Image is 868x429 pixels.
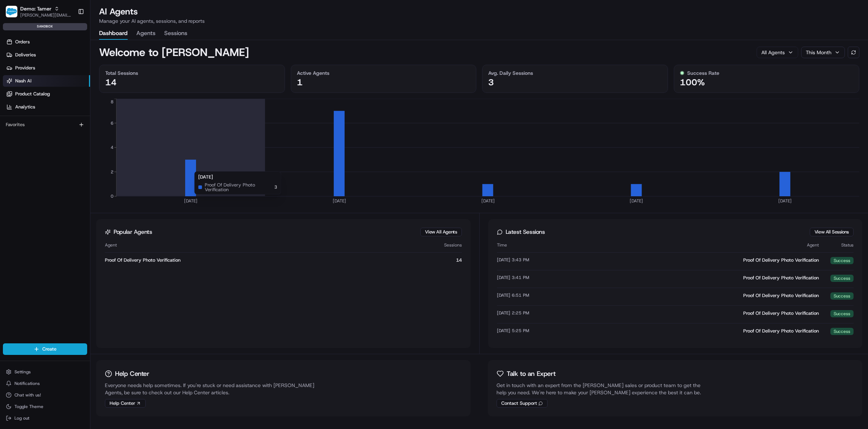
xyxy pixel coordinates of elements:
div: Agent [105,242,420,248]
div: Favorites [3,119,87,130]
button: Start new chat [123,71,132,80]
div: [DATE] 6:51 PM [497,292,612,300]
p: Help Center [115,369,149,379]
div: Proof Of Delivery Photo Verification [618,328,819,335]
img: Demo: Tamer [6,6,17,17]
span: 1 [297,77,303,88]
p: Manage your AI agents, sessions, and reports [99,17,205,25]
button: Refresh data [848,47,859,58]
div: Sessions [426,242,462,248]
button: View All Agents [420,228,461,236]
span: Orders [15,39,30,45]
div: 📗 [7,105,13,111]
span: Create [42,346,56,352]
tspan: [DATE] [333,198,346,204]
div: [DATE] 3:41 PM [497,275,612,282]
span: Nash AI [15,78,31,84]
button: View All Sessions [810,228,854,236]
span: 100% [680,77,705,88]
span: Chat with us! [14,392,41,398]
button: Chat with us! [3,390,87,400]
img: Nash [7,7,22,21]
span: Active Agents [297,69,329,77]
button: Help Center [105,399,146,408]
button: Sessions [164,27,187,40]
a: View All Sessions [814,229,849,235]
div: Time [497,242,612,248]
div: We're available if you need us! [25,76,92,82]
span: Providers [15,65,35,71]
tspan: [DATE] [184,198,197,204]
span: API Documentation [68,104,116,112]
button: Agents [136,27,156,40]
div: Get in touch with an expert from the [PERSON_NAME] sales or product team to get the help you need... [497,382,708,396]
tspan: 6 [111,120,114,126]
div: success [830,328,854,335]
div: Proof Of Delivery Photo Verification [618,310,819,317]
div: Everyone needs help sometimes. If you're stuck or need assistance with [PERSON_NAME] Agents, be s... [105,382,316,396]
a: Product Catalog [3,88,90,100]
a: Deliveries [3,49,90,61]
span: 3 [488,77,494,88]
tspan: 4 [111,145,114,150]
span: 14 [105,77,117,88]
button: Dashboard [99,27,128,40]
button: Demo: Tamer [20,5,51,12]
a: Orders [3,36,90,48]
button: Notifications [3,378,87,389]
button: Settings [3,367,87,377]
span: Success Rate [687,69,719,77]
button: [PERSON_NAME][EMAIL_ADDRESS][DOMAIN_NAME] [20,12,72,18]
span: Pylon [72,122,88,128]
div: 14 [426,257,462,263]
div: [DATE] 2:25 PM [497,310,612,317]
span: Toggle Theme [14,404,43,409]
a: 💻API Documentation [58,102,119,115]
div: Agent [618,242,819,248]
span: Knowledge Base [14,104,55,112]
tspan: [DATE] [778,198,792,204]
span: Total Sessions [105,69,138,77]
span: Deliveries [15,52,36,58]
div: Proof Of Delivery Photo Verification [618,257,819,264]
p: Welcome 👋 [7,29,132,40]
div: success [830,310,854,317]
div: Proof Of Delivery Photo Verification [618,292,819,300]
input: Clear [19,46,119,54]
a: Powered byPylon [51,122,88,128]
span: This Month [806,49,831,56]
span: Product Catalog [15,91,50,97]
p: Talk to an Expert [507,369,555,379]
div: [DATE] 5:25 PM [497,328,612,335]
button: Demo: TamerDemo: Tamer[PERSON_NAME][EMAIL_ADDRESS][DOMAIN_NAME] [3,3,75,20]
button: Contact Support [497,399,548,408]
button: Create [3,343,87,355]
div: Proof Of Delivery Photo Verification [618,275,819,282]
span: Analytics [15,104,35,110]
button: Toggle Theme [3,402,87,412]
span: All Agents [761,49,785,56]
a: Nash AI [3,75,90,87]
div: success [830,257,854,264]
span: Notifications [14,381,40,386]
div: 💻 [61,105,67,111]
a: Analytics [3,101,90,113]
span: Settings [14,369,31,375]
div: [DATE] 3:43 PM [497,257,612,264]
tspan: [DATE] [481,198,495,204]
h3: Latest Sessions [506,229,545,235]
button: Log out [3,413,87,423]
a: 📗Knowledge Base [4,102,58,115]
button: All Agents [757,47,798,58]
span: Avg. Daily Sessions [488,69,533,77]
span: Log out [14,415,29,421]
h1: Welcome to [PERSON_NAME] [99,46,249,59]
tspan: 0 [111,193,114,199]
div: success [830,292,854,300]
div: success [830,275,854,282]
tspan: 8 [111,99,114,105]
a: Providers [3,62,90,74]
a: View All Agents [425,229,457,235]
